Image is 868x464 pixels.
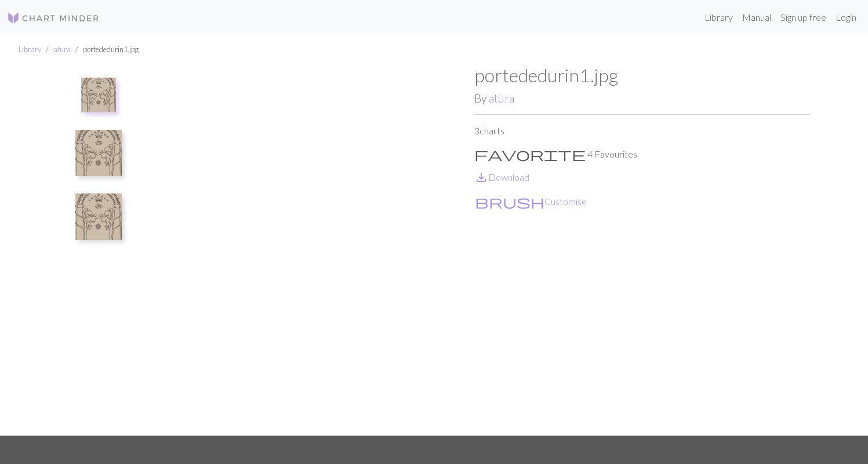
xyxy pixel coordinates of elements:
p: 3 charts [474,124,810,138]
img: Copy of portededurin1.jpg [75,193,122,240]
a: Library [19,45,41,54]
a: Sign up free [776,6,831,29]
h2: By [474,92,810,105]
i: Favourite [474,147,586,161]
a: atura [53,45,71,54]
img: Logo [7,11,100,25]
i: Download [474,170,488,184]
h1: portededurin1.jpg [474,64,810,86]
span: favorite [474,146,586,162]
img: portededurin1.jpg [81,78,116,112]
li: portededurin1.jpg [71,44,139,55]
a: Login [831,6,861,29]
p: 4 Favourites [474,147,810,161]
img: Copy of portededurin1.jpg [75,130,122,176]
a: Manual [738,6,776,29]
img: portededurin1.jpg [139,64,474,436]
span: save_alt [474,169,488,185]
button: CustomiseCustomise [474,194,587,209]
span: brush [475,193,544,210]
a: Library [700,6,738,29]
a: DownloadDownload [474,171,529,182]
a: atura [489,92,514,105]
i: Customise [475,195,544,209]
